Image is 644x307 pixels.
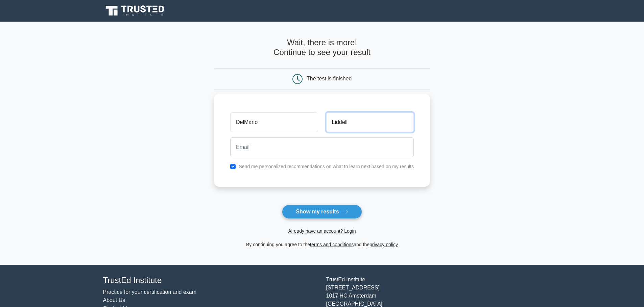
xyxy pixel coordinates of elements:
[326,112,414,132] input: Last name
[214,38,430,57] h4: Wait, there is more! Continue to see your result
[239,164,414,169] label: Send me personalized recommendations on what to learn next based on my results
[369,242,398,247] a: privacy policy
[282,205,362,219] button: Show my results
[230,112,318,132] input: First name
[210,240,434,249] div: By continuing you agree to the and the
[310,242,354,247] a: terms and conditions
[230,137,414,157] input: Email
[288,228,356,234] a: Already have an account? Login
[103,297,125,303] a: About Us
[307,76,352,81] div: The test is finished
[103,289,197,295] a: Practice for your certification and exam
[103,276,318,285] h4: TrustEd Institute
